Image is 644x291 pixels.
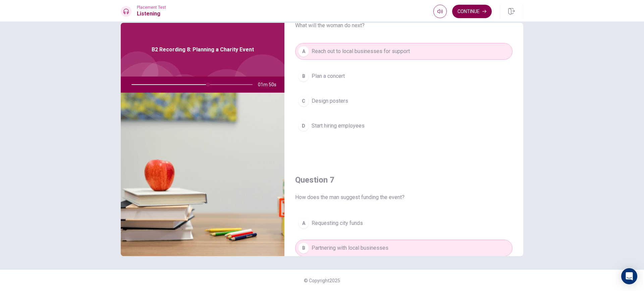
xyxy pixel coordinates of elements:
span: Plan a concert [312,72,345,80]
span: B2 Recording 8: Planning a Charity Event [152,46,254,54]
div: B [298,243,309,253]
button: CDesign posters [295,93,513,109]
span: © Copyright 2025 [304,278,340,283]
span: Start hiring employees [312,122,365,130]
button: AReach out to local businesses for support [295,43,513,60]
span: What will the woman do next? [295,21,513,30]
div: C [298,96,309,106]
div: Open Intercom Messenger [621,268,637,284]
span: Reach out to local businesses for support [312,47,410,55]
button: Continue [452,5,492,18]
button: ARequesting city funds [295,215,513,232]
div: D [298,120,309,131]
img: B2 Recording 8: Planning a Charity Event [121,93,284,256]
span: Placement Test [137,5,166,10]
h1: Listening [137,10,166,18]
span: Requesting city funds [312,219,363,227]
div: B [298,71,309,82]
div: A [298,46,309,57]
div: A [298,218,309,229]
span: Partnering with local businesses [312,244,388,252]
button: BPartnering with local businesses [295,240,513,256]
h4: Question 7 [295,175,513,185]
button: BPlan a concert [295,68,513,85]
span: Design posters [312,97,348,105]
span: How does the man suggest funding the event? [295,193,513,201]
button: DStart hiring employees [295,117,513,134]
span: 01m 50s [258,77,282,93]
